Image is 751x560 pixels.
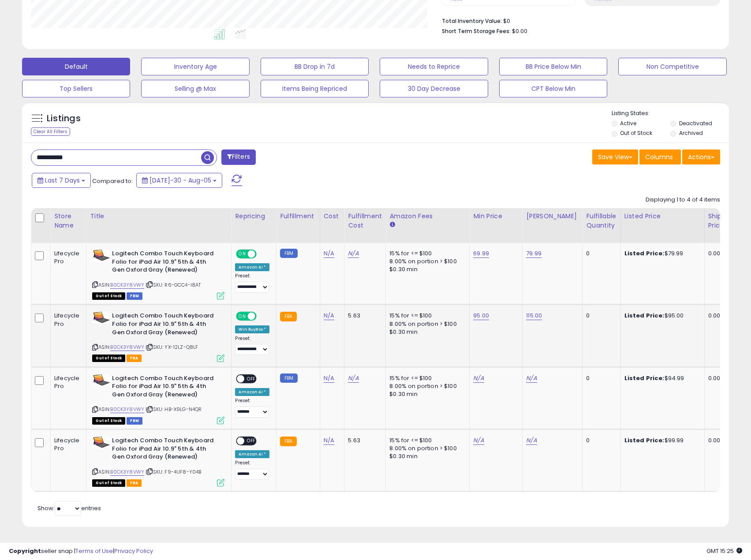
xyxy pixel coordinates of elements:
div: 0.00 [708,312,723,320]
div: Preset: [235,460,269,480]
img: 411vDGmDB0L._SL40_.jpg [92,374,110,386]
div: $94.99 [624,374,698,382]
span: All listings that are currently out of stock and unavailable for purchase on Amazon [92,417,125,425]
button: Columns [639,149,681,164]
div: ASIN: [92,437,224,485]
div: 0 [586,250,613,258]
div: Store Name [54,212,82,230]
div: Lifecycle Pro [54,312,79,328]
button: Save View [592,149,638,164]
b: Listed Price: [624,249,665,258]
img: 411vDGmDB0L._SL40_.jpg [92,312,110,323]
button: Actions [682,149,720,164]
span: | SKU: HB-X9LG-N4QR [146,406,202,413]
button: Default [22,58,130,75]
div: 15% for <= $100 [389,312,463,320]
button: BB Drop in 7d [261,58,369,75]
div: ASIN: [92,374,224,423]
span: FBM [127,292,142,300]
div: Preset: [235,273,269,293]
label: Deactivated [679,119,712,127]
div: Min Price [473,212,519,221]
a: Privacy Policy [114,547,153,555]
label: Active [620,119,636,127]
a: N/A [324,374,334,383]
a: N/A [473,436,484,445]
div: $95.00 [624,312,698,320]
b: Listed Price: [624,311,665,320]
a: B0CK3Y8VWY [110,343,144,351]
h5: Listings [47,112,81,125]
span: OFF [245,375,259,382]
div: 15% for <= $100 [389,437,463,444]
div: Lifecycle Pro [54,250,79,265]
div: ASIN: [92,312,224,361]
div: 0.00 [708,250,723,258]
strong: Copyright [9,547,41,555]
div: ASIN: [92,250,224,299]
div: 8.00% on portion > $100 [389,382,463,390]
span: OFF [255,250,269,258]
small: FBM [280,249,297,258]
div: Clear All Filters [31,127,70,136]
span: All listings that are currently out of stock and unavailable for purchase on Amazon [92,292,125,300]
a: B0CK3Y8VWY [110,406,144,413]
div: [PERSON_NAME] [526,212,579,221]
button: Filters [221,149,256,165]
span: | SKU: R6-GCC4-I8AT [146,281,201,288]
a: N/A [526,374,537,383]
small: Amazon Fees. [389,221,395,229]
div: Preset: [235,398,269,418]
a: N/A [348,249,359,258]
small: FBA [280,312,296,321]
span: 2025-08-13 15:25 GMT [706,547,742,555]
div: $0.30 min [389,452,463,460]
b: Logitech Combo Touch Keyboard Folio for iPad Air 10.9" 5th & 4th Gen Oxford Gray (Renewed) [112,374,219,401]
span: All listings that are currently out of stock and unavailable for purchase on Amazon [92,479,125,487]
div: Amazon AI * [235,263,269,271]
a: N/A [324,436,334,445]
div: seller snap | | [9,547,153,556]
label: Out of Stock [620,129,652,137]
button: BB Price Below Min [499,58,607,75]
div: Listed Price [624,212,701,221]
div: Cost [324,212,341,221]
div: Repricing [235,212,273,221]
b: Logitech Combo Touch Keyboard Folio for iPad Air 10.9" 5th & 4th Gen Oxford Gray (Renewed) [112,250,219,276]
span: | SKU: YX-12LZ-Q8LF [146,343,198,351]
a: N/A [473,374,484,383]
div: 0 [586,437,613,444]
div: Fulfillable Quantity [586,212,616,230]
button: Last 7 Days [32,173,91,188]
button: [DATE]-30 - Aug-05 [136,173,222,188]
div: $0.30 min [389,265,463,273]
span: [DATE]-30 - Aug-05 [149,176,211,185]
span: FBA [127,479,142,487]
span: OFF [255,313,269,320]
div: Amazon AI * [235,388,269,396]
div: $99.99 [624,437,698,444]
a: 79.99 [526,249,542,258]
button: Items Being Repriced [261,80,369,97]
div: $0.30 min [389,328,463,336]
div: 15% for <= $100 [389,250,463,258]
button: Needs to Reprice [380,58,488,75]
span: All listings that are currently out of stock and unavailable for purchase on Amazon [92,355,125,362]
div: Lifecycle Pro [54,437,79,452]
div: Win BuyBox * [235,325,269,333]
span: ON [237,313,248,320]
span: ON [237,250,248,258]
small: FBM [280,373,297,383]
div: 15% for <= $100 [389,374,463,382]
b: Total Inventory Value: [442,17,502,25]
b: Listed Price: [624,374,665,382]
div: Amazon AI * [235,450,269,458]
div: 0 [586,374,613,382]
div: Fulfillment [280,212,316,221]
button: Inventory Age [141,58,249,75]
span: Show: entries [37,504,101,512]
a: 69.99 [473,249,489,258]
div: Preset: [235,336,269,355]
small: FBA [280,437,296,446]
b: Logitech Combo Touch Keyboard Folio for iPad Air 10.9" 5th & 4th Gen Oxford Gray (Renewed) [112,437,219,463]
